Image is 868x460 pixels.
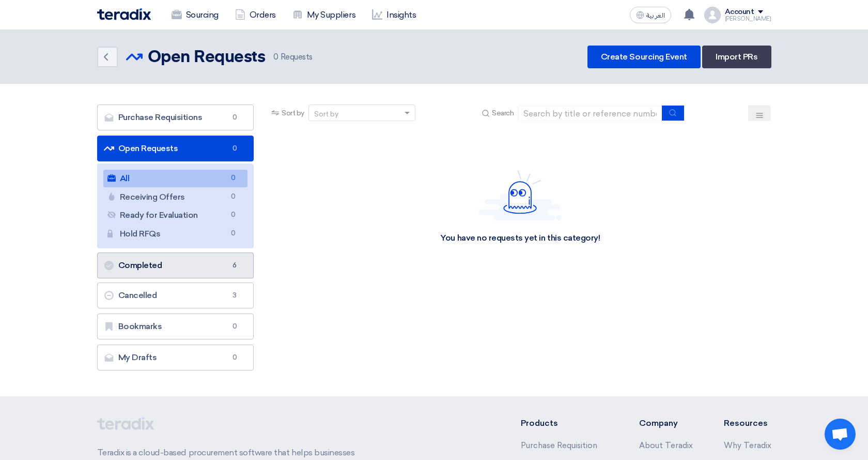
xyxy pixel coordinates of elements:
li: Resources [724,417,771,429]
span: Requests [273,51,313,63]
span: 3 [228,290,241,301]
a: Ready for Evaluation [103,206,248,224]
a: Completed6 [97,253,254,278]
span: 0 [227,228,239,239]
span: 0 [227,191,239,202]
img: profile_test.png [704,7,721,23]
div: You have no requests yet in this category! [440,233,600,244]
span: 0 [228,112,241,123]
li: Company [639,417,693,429]
span: العربية [646,12,665,19]
a: Import PRs [702,46,771,68]
li: Products [521,417,608,429]
a: Sourcing [163,4,227,26]
a: Hold RFQs [103,225,248,243]
h2: Open Requests [148,47,266,68]
span: 0 [227,210,239,220]
div: Sort by [314,109,338,120]
input: Search by title or reference number [518,106,662,121]
span: 0 [228,352,241,363]
span: 6 [228,260,241,271]
a: Open Requests0 [97,136,254,161]
a: My Drafts0 [97,345,254,370]
span: 0 [273,52,278,62]
a: Bookmarks0 [97,314,254,339]
button: العربية [630,7,671,23]
a: Create Sourcing Event [587,46,701,68]
span: Sort by [282,108,304,118]
span: 0 [228,321,241,332]
a: Insights [364,4,424,26]
div: [PERSON_NAME] [725,16,771,22]
a: My Suppliers [284,4,364,26]
a: Cancelled3 [97,283,254,308]
span: 0 [227,173,239,184]
a: About Teradix [639,441,693,450]
span: 0 [228,143,241,154]
a: Why Teradix [724,441,771,450]
div: Account [725,8,754,17]
a: Orders [227,4,284,26]
a: All [103,170,248,187]
a: Purchase Requisitions0 [97,105,254,130]
a: Purchase Requisition [521,441,597,450]
a: Open chat [825,419,856,450]
img: Teradix logo [97,8,151,20]
img: Hello [479,170,562,220]
span: Search [492,108,514,118]
a: Receiving Offers [103,188,248,206]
